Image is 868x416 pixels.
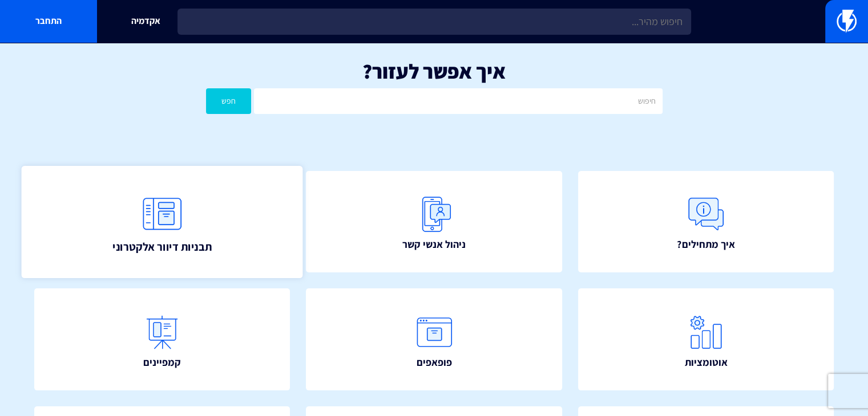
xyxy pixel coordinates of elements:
[206,88,252,114] button: חפש
[578,171,834,273] a: איך מתחילים?
[402,237,466,252] span: ניהול אנשי קשר
[417,355,452,370] span: פופאפים
[17,60,851,83] h1: איך אפשר לעזור?
[143,355,181,370] span: קמפיינים
[578,288,834,390] a: אוטומציות
[177,9,691,35] input: חיפוש מהיר...
[677,237,734,252] span: איך מתחילים?
[684,355,727,370] span: אוטומציות
[22,166,303,278] a: תבניות דיוור אלקטרוני
[306,171,562,273] a: ניהול אנשי קשר
[306,288,562,390] a: פופאפים
[254,88,662,114] input: חיפוש
[34,288,290,390] a: קמפיינים
[112,239,212,255] span: תבניות דיוור אלקטרוני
